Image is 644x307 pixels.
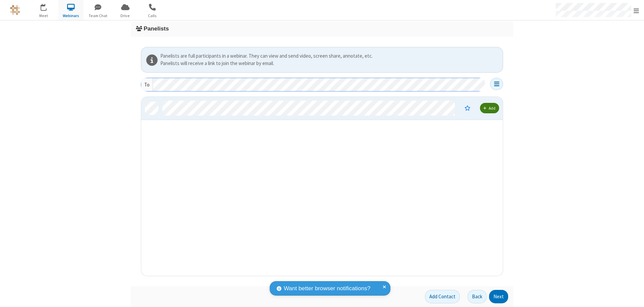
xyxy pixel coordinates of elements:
[160,52,500,60] div: Panelists are full participants in a webinar. They can view and send video, screen share, annotat...
[468,290,487,303] button: Back
[489,290,508,303] button: Next
[480,103,499,113] button: Add
[460,102,475,114] button: Moderator
[58,13,84,19] span: Webinars
[490,78,503,90] button: Open menu
[86,13,111,19] span: Team Chat
[136,25,508,32] h3: Panelists
[45,4,50,9] div: 1
[425,290,460,303] button: Add Contact
[284,284,370,293] span: Want better browser notifications?
[160,60,500,67] div: Panelists will receive a link to join the webinar by email.
[627,290,639,302] iframe: Chat
[10,5,20,15] img: QA Selenium DO NOT DELETE OR CHANGE
[113,13,138,19] span: Drive
[141,78,153,91] div: To
[141,97,503,277] div: grid
[429,293,455,300] span: Add Contact
[140,13,165,19] span: Calls
[489,106,495,111] span: Add
[31,13,56,19] span: Meet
